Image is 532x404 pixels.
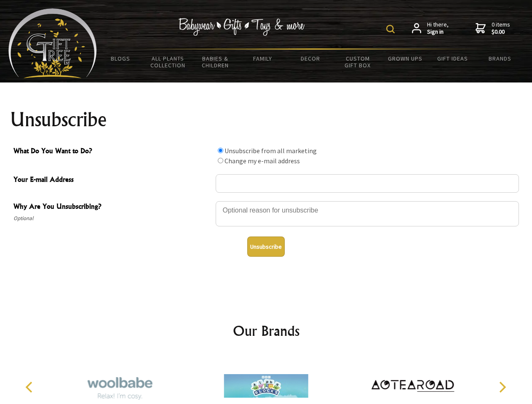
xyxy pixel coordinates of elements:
[492,28,510,36] strong: $0.00
[97,50,144,67] a: BLOGS
[429,50,476,67] a: Gift Ideas
[492,21,510,36] span: 0 items
[412,21,449,36] a: Hi there,Sign in
[13,174,211,186] span: Your E-mail Address
[381,50,429,67] a: Grown Ups
[13,213,211,223] span: Optional
[8,8,97,78] img: Babyware - Gifts - Toys and more...
[427,21,449,36] span: Hi there,
[247,237,285,257] button: Unsubscribe
[476,50,524,67] a: Brands
[216,174,519,193] input: Your E-mail Address
[21,378,40,396] button: Previous
[476,21,510,36] a: 0 items$0.00
[239,50,287,67] a: Family
[218,148,223,153] input: What Do You Want to Do?
[216,201,519,226] textarea: Why Are You Unsubscribing?
[218,158,223,163] input: What Do You Want to Do?
[225,146,317,155] label: Unsubscribe from all marketing
[386,25,395,33] img: product search
[427,28,449,36] strong: Sign in
[13,201,211,213] span: Why Are You Unsubscribing?
[493,378,511,396] button: Next
[10,109,522,130] h1: Unsubscribe
[144,50,192,74] a: All Plants Collection
[225,157,300,165] label: Change my e-mail address
[17,321,516,341] h2: Our Brands
[13,146,211,158] span: What Do You Want to Do?
[334,50,382,74] a: Custom Gift Box
[179,18,305,36] img: Babywear - Gifts - Toys & more
[192,50,239,74] a: Babies & Children
[286,50,334,67] a: Decor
